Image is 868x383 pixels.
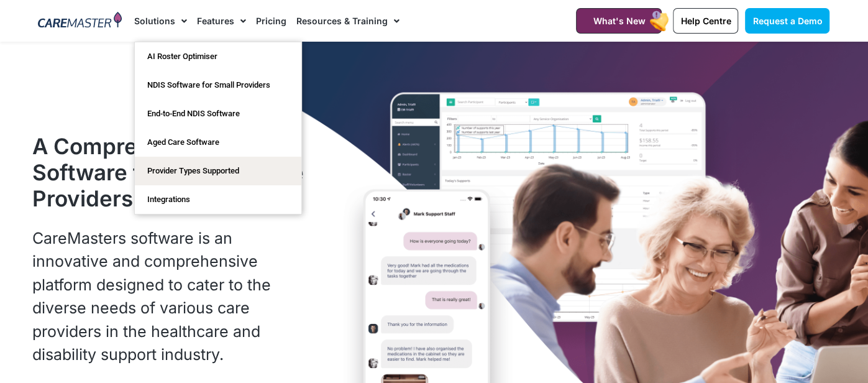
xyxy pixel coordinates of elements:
[593,16,645,26] span: What's New
[135,42,301,71] a: AI Roster Optimiser
[135,99,301,128] a: End-to-End NDIS Software
[752,16,822,26] span: Request a Demo
[135,185,301,214] a: Integrations
[680,16,731,26] span: Help Centre
[576,8,662,34] a: What's New
[134,42,302,215] ul: Solutions
[135,157,301,185] a: Provider Types Supported
[135,128,301,157] a: Aged Care Software
[745,8,829,34] a: Request a Demo
[673,8,738,34] a: Help Centre
[32,227,312,367] p: CareMasters software is an innovative and comprehensive platform designed to cater to the diverse...
[38,12,122,30] img: CareMaster Logo
[32,133,312,211] h1: A Comprehensive Software for Diverse Care Providers
[135,71,301,99] a: NDIS Software for Small Providers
